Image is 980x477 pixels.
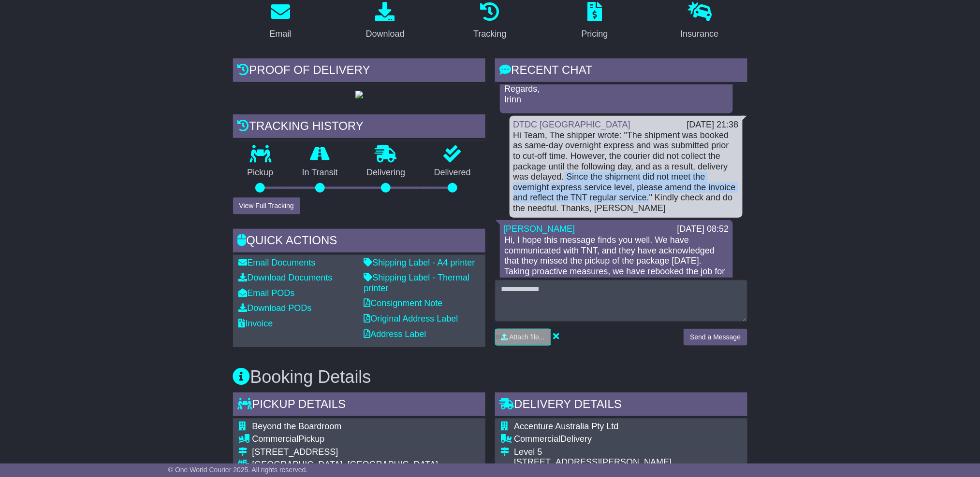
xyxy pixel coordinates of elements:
[681,28,719,41] div: Insurance
[364,258,475,267] a: Shipping Label - A4 printer
[514,434,742,445] div: Delivery
[582,28,608,41] div: Pricing
[233,393,485,419] div: Pickup Details
[364,273,470,293] a: Shipping Label - Thermal printer
[505,235,728,329] p: Hi, I hope this message finds you well. We have communicated with TNT, and they have acknowledged...
[473,28,506,41] div: Tracking
[504,224,575,234] a: [PERSON_NAME]
[687,120,739,130] div: [DATE] 21:38
[239,288,295,298] a: Email PODs
[513,130,739,214] div: Hi Team, The shipper wrote: "The shipment was booked as same-day overnight express and was submit...
[505,84,728,105] p: Regards, Irinn
[233,367,747,387] h3: Booking Details
[252,434,439,445] div: Pickup
[495,58,747,84] div: RECENT CHAT
[239,303,312,313] a: Download PODs
[513,120,630,129] a: DTDC [GEOGRAPHIC_DATA]
[269,28,291,41] div: Email
[239,319,273,328] a: Invoice
[514,457,742,468] div: [STREET_ADDRESS][PERSON_NAME]
[364,329,426,339] a: Address Label
[352,168,420,178] p: Delivering
[233,114,485,140] div: Tracking history
[233,197,300,214] button: View Full Tracking
[514,447,742,458] div: Level 5
[364,314,458,323] a: Original Address Label
[252,421,342,431] span: Beyond the Boardroom
[252,434,299,444] span: Commercial
[514,434,561,444] span: Commercial
[252,460,439,470] div: [GEOGRAPHIC_DATA], [GEOGRAPHIC_DATA]
[684,329,747,346] button: Send a Message
[239,258,316,267] a: Email Documents
[366,28,405,41] div: Download
[495,393,747,419] div: Delivery Details
[364,298,443,308] a: Consignment Note
[288,168,352,178] p: In Transit
[514,421,619,431] span: Accenture Australia Pty Ltd
[239,273,333,282] a: Download Documents
[252,447,439,458] div: [STREET_ADDRESS]
[420,168,485,178] p: Delivered
[233,168,288,178] p: Pickup
[677,224,729,235] div: [DATE] 08:52
[233,229,485,255] div: Quick Actions
[168,466,308,474] span: © One World Courier 2025. All rights reserved.
[355,91,363,98] img: GetPodImage
[233,58,485,84] div: Proof of Delivery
